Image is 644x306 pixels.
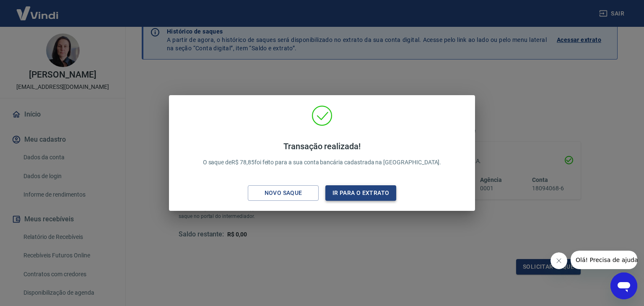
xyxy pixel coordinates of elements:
iframe: Botão para abrir a janela de mensagens [610,272,637,299]
button: Ir para o extrato [325,185,396,201]
h4: Transação realizada! [203,141,441,151]
button: Novo saque [248,185,319,201]
iframe: Fechar mensagem [551,252,567,269]
p: O saque de R$ 78,85 foi feito para a sua conta bancária cadastrada na [GEOGRAPHIC_DATA]. [203,141,441,167]
span: Olá! Precisa de ajuda? [5,6,70,13]
iframe: Mensagem da empresa [571,251,637,269]
div: Novo saque [254,188,312,198]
